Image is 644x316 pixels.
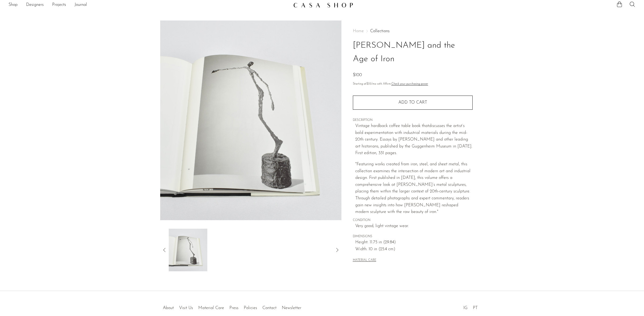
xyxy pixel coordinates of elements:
nav: Desktop navigation [9,1,289,10]
img: Picasso and the Age of Iron [169,229,207,271]
a: Visit Us [179,306,193,310]
button: MATERIAL CARE [353,258,376,262]
span: Home [353,29,364,33]
ul: Quick links [160,302,304,312]
a: Press [229,306,238,310]
a: IG [463,306,468,310]
a: Projects [52,2,66,9]
span: DESCRIPTION [353,118,473,123]
p: Starting at /mo with Affirm. [353,82,473,87]
span: Add to cart [398,100,427,105]
a: Shop [9,2,18,9]
span: DIMENSIONS [353,234,473,239]
a: Material Care [198,306,224,310]
ul: Social Medias [461,302,480,312]
ul: NEW HEADER MENU [9,1,289,10]
a: PT [473,306,478,310]
a: Designers [26,2,44,9]
span: Very good; light vintage wear. [355,223,473,230]
button: Add to cart [353,96,473,109]
a: About [163,306,174,310]
span: Width: 10 in (25.4 cm) [355,246,473,253]
span: CONDITION [353,218,473,223]
h1: [PERSON_NAME] and the Age of Iron [353,39,473,66]
a: Check your purchasing power - Learn more about Affirm Financing (opens in modal) [391,83,428,85]
span: $35 [366,83,371,85]
a: Contact [262,306,276,310]
span: Height: 11.75 in (29.84) [355,239,473,246]
img: Picasso and the Age of Iron [160,20,341,220]
a: Collections [370,29,390,33]
a: Policies [244,306,257,310]
a: Journal [75,2,87,9]
span: "Featuring works created from iron, steel, and sheet metal, this collection examines the intersec... [355,162,470,214]
span: Vintage hardback coffee table book that discusses the artist’s bold experimentation with industri... [355,124,472,155]
span: $100 [353,73,362,77]
nav: Breadcrumbs [353,29,473,33]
